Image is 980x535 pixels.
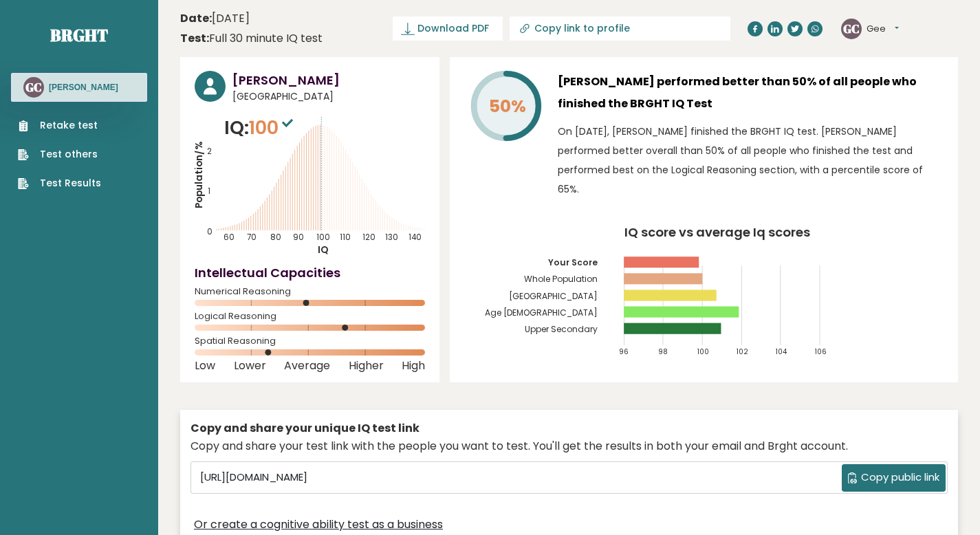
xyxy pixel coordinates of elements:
tspan: 100 [316,232,330,243]
time: [DATE] [180,10,250,27]
tspan: 96 [620,347,629,357]
span: Numerical Reasoning [195,289,425,294]
span: Average [284,363,330,369]
span: 100 [249,115,296,140]
a: Test others [18,147,101,162]
h3: [PERSON_NAME] performed better than 50% of all people who finished the BRGHT IQ Test [558,71,944,115]
tspan: 80 [270,232,281,243]
tspan: Upper Secondary [525,323,598,335]
span: High [402,363,425,369]
a: Brght [50,24,108,46]
tspan: 120 [362,232,375,243]
p: On [DATE], [PERSON_NAME] finished the BRGHT IQ test. [PERSON_NAME] performed better overall than ... [558,122,944,199]
tspan: 60 [224,232,235,243]
span: Lower [234,363,266,369]
tspan: 1 [208,186,210,197]
text: GC [25,79,42,95]
text: GC [843,20,860,36]
tspan: Whole Population [524,273,598,285]
div: Full 30 minute IQ test [180,30,323,47]
tspan: 70 [247,232,257,243]
tspan: 90 [293,232,304,243]
tspan: 104 [776,347,787,357]
a: Or create a cognitive ability test as a business [194,516,443,533]
tspan: Population/% [193,142,206,208]
tspan: IQ score vs average Iq scores [624,223,810,241]
a: Test Results [18,176,101,190]
tspan: 50% [489,94,526,118]
tspan: Your Score [548,256,598,268]
tspan: 110 [340,232,351,243]
button: Copy public link [842,464,946,492]
tspan: Age [DEMOGRAPHIC_DATA] [485,307,598,318]
span: Copy public link [861,470,939,485]
div: Copy and share your unique IQ test link [190,420,948,437]
tspan: 2 [207,146,212,157]
h3: [PERSON_NAME] [49,82,118,93]
tspan: [GEOGRAPHIC_DATA] [509,290,598,302]
tspan: 130 [385,232,398,243]
tspan: 98 [658,347,668,357]
p: IQ: [224,114,296,142]
tspan: IQ [318,243,329,256]
span: Low [195,363,215,369]
a: Retake test [18,118,101,133]
span: [GEOGRAPHIC_DATA] [232,89,425,104]
b: Test: [180,30,209,46]
h3: [PERSON_NAME] [232,71,425,89]
div: Copy and share your test link with the people you want to test. You'll get the results in both yo... [190,438,948,455]
span: Spatial Reasoning [195,338,425,344]
tspan: 0 [207,226,213,237]
h4: Intellectual Capacities [195,263,425,282]
button: Gee [867,22,899,36]
span: Logical Reasoning [195,314,425,319]
b: Date: [180,10,212,26]
a: Download PDF [393,17,503,41]
tspan: 102 [737,347,748,357]
tspan: 100 [697,347,709,357]
tspan: 140 [409,232,422,243]
tspan: 106 [815,347,827,357]
span: Higher [349,363,384,369]
span: Download PDF [417,21,489,36]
